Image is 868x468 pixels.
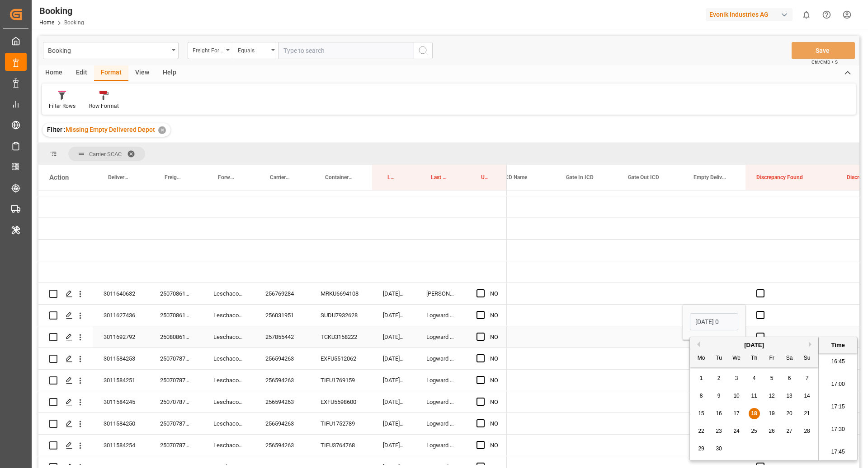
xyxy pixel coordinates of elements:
div: 250707871892 [149,435,203,456]
span: 7 [806,375,809,381]
span: 30 [716,445,722,452]
div: TCKU3158222 [310,326,372,348]
div: 250707871892 [149,391,203,412]
span: 16 [716,410,722,417]
div: NO [490,327,498,348]
span: Missing Empty Delivered Depot [66,126,155,133]
span: 9 [717,393,721,399]
div: We [731,353,742,364]
span: 24 [733,428,739,434]
div: NO [490,370,498,391]
div: Fr [766,353,778,364]
button: open menu [188,42,233,59]
span: Last Opened Date [387,174,396,181]
span: Gate Out ICD [628,174,659,181]
span: 22 [698,428,704,434]
div: 256031951 [255,305,310,326]
div: Choose Friday, September 26th, 2025 [766,426,778,437]
div: Choose Thursday, September 25th, 2025 [749,426,760,437]
div: Choose Tuesday, September 16th, 2025 [713,408,725,419]
button: Help Center [816,5,837,25]
span: ICD Name [503,174,527,181]
div: Choose Monday, September 1st, 2025 [696,373,707,384]
span: 3 [735,375,738,381]
div: Press SPACE to select this row. [38,218,507,240]
div: Freight Forwarder's Reference No. [193,44,223,55]
div: EXFU5512062 [310,348,372,369]
div: Booking [39,4,84,18]
div: Logward System [415,348,466,369]
div: NO [490,348,498,369]
span: 29 [698,445,704,452]
span: 11 [751,393,757,399]
div: Logward System [415,370,466,391]
div: 256594263 [255,391,310,412]
span: 15 [698,410,704,417]
span: 23 [716,428,722,434]
span: 25 [751,428,757,434]
div: 256594263 [255,435,310,456]
span: 19 [769,410,774,417]
div: NO [490,392,498,412]
span: 14 [804,393,810,399]
div: Leschaco Bremen [203,305,255,326]
div: Press SPACE to select this row. [38,391,507,413]
div: Choose Saturday, September 20th, 2025 [784,408,795,419]
div: 3011584250 [93,413,149,434]
div: [DATE] 00:41:23 [372,326,415,348]
span: 17 [733,410,739,417]
div: 250708610874 [149,305,203,326]
span: Filter : [47,126,66,133]
span: 18 [751,410,757,417]
div: Booking [48,44,169,56]
div: Choose Tuesday, September 30th, 2025 [713,443,725,454]
div: Mo [696,353,707,364]
div: Edit [69,65,94,81]
span: Discrepancy Found [756,174,803,181]
div: Choose Thursday, September 18th, 2025 [749,408,760,419]
div: Press SPACE to select this row. [38,370,507,391]
div: TIFU1769159 [310,370,372,391]
div: Choose Wednesday, September 24th, 2025 [731,426,742,437]
div: Choose Monday, September 8th, 2025 [696,390,707,402]
div: [DATE] 17:25:14 [372,370,415,391]
div: Choose Tuesday, September 23rd, 2025 [713,426,725,437]
div: Press SPACE to select this row. [38,413,507,435]
span: 8 [700,393,703,399]
div: 256594263 [255,413,310,434]
div: Choose Thursday, September 11th, 2025 [749,390,760,402]
div: Press SPACE to select this row. [38,435,507,456]
div: Leschaco Bremen [203,370,255,391]
div: Choose Wednesday, September 10th, 2025 [731,390,742,402]
div: [DATE] [690,341,818,350]
li: 17:45 [819,441,857,463]
div: Choose Friday, September 19th, 2025 [766,408,778,419]
div: 3011584245 [93,391,149,412]
span: Last Opened By [431,174,447,181]
span: Empty Delivered Depot [693,174,726,181]
li: 16:45 [819,351,857,373]
div: [DATE] 10:36:49 [372,283,415,304]
div: Logward System [415,435,466,456]
div: Choose Tuesday, September 2nd, 2025 [713,373,725,384]
span: 28 [804,428,810,434]
div: Leschaco Bremen [203,283,255,304]
div: Equals [238,44,269,55]
span: Freight Forwarder's Reference No. [165,174,184,181]
span: 21 [804,410,810,417]
div: Choose Wednesday, September 17th, 2025 [731,408,742,419]
span: 10 [733,393,739,399]
div: Tu [713,353,725,364]
div: Leschaco Bremen [203,391,255,412]
div: NO [490,283,498,304]
div: Leschaco Bremen [203,326,255,348]
span: Delivery No. [108,174,130,181]
button: Evonik Industries AG [706,6,796,23]
span: 4 [753,375,756,381]
span: Container No. [325,174,353,181]
span: Ctrl/CMD + S [811,59,838,65]
div: [DATE] 17:25:14 [372,391,415,412]
li: 17:30 [819,418,857,441]
div: Press SPACE to select this row. [38,305,507,326]
div: Choose Wednesday, September 3rd, 2025 [731,373,742,384]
